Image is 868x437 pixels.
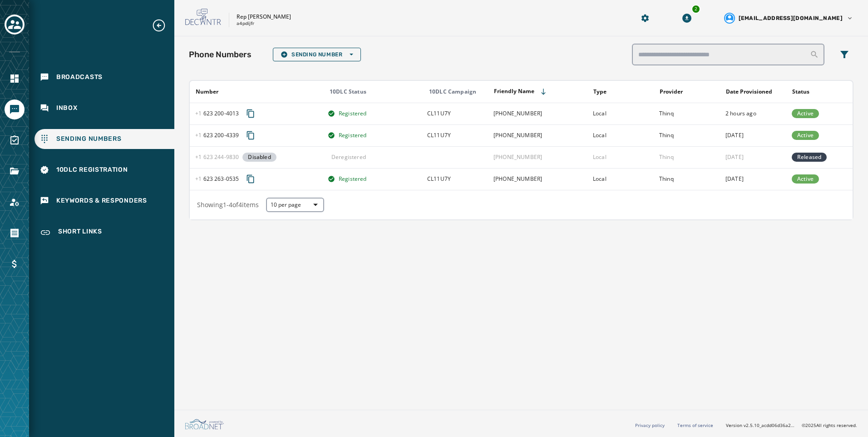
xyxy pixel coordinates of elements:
[789,84,813,99] button: Sort by [object Object]
[590,84,610,99] button: Sort by [object Object]
[242,171,259,187] button: Copy phone number to clipboard
[654,103,720,124] td: Thinq
[56,104,78,113] span: Inbox
[237,20,254,27] p: a4pdijfr
[5,99,25,119] a: Navigate to Messaging
[427,131,451,139] span: US House Rep. Abraham Hamadeh will use this campaign to provide constituents with text surveys, e...
[797,154,821,161] span: Released
[726,422,794,429] span: Version
[739,15,843,22] span: [EMAIL_ADDRESS][DOMAIN_NAME]
[797,132,814,139] span: Active
[195,154,239,161] span: 623 244 - 9830
[35,129,174,149] a: Navigate to Sending Numbers
[35,222,174,243] a: Navigate to Short Links
[5,223,25,243] a: Navigate to Orders
[35,98,174,118] a: Navigate to Inbox
[197,200,259,209] span: Showing 1 - 4 of 4 items
[802,422,857,428] span: © 2025 All rights reserved.
[720,103,786,124] td: 2 hours ago
[195,153,203,161] span: +1
[242,127,259,144] button: Copy phone number to clipboard
[429,88,488,95] div: 10DLC Campaign
[195,132,239,139] span: 623 200 - 4339
[654,124,720,146] td: Thinq
[281,51,353,58] span: Sending Number
[331,154,366,161] span: Deregistered
[271,201,320,209] span: 10 per page
[56,73,103,82] span: Broadcasts
[488,168,587,190] td: [PHONE_NUMBER]
[195,131,203,139] span: +1
[654,146,720,168] td: Thinq
[56,165,128,174] span: 10DLC Registration
[152,18,173,33] button: Expand sub nav menu
[490,84,551,99] button: Sort by [object Object]
[5,15,25,35] button: Toggle account select drawer
[744,422,794,429] span: v2.5.10_acdd06d36a2d477687e21de5ea907d8c03850ae9
[195,175,239,183] span: 623 263 - 0535
[720,146,786,168] td: [DATE]
[488,103,587,124] td: [PHONE_NUMBER]
[637,10,653,26] button: Manage global settings
[266,198,324,212] button: 10 per page
[5,130,25,150] a: Navigate to Surveys
[58,227,102,238] span: Short Links
[242,105,259,122] button: Copy phone number to clipboard
[587,168,654,190] td: Local
[835,45,853,64] button: Filters menu
[5,161,25,181] a: Navigate to Files
[587,103,654,124] td: Local
[691,5,700,14] div: 2
[720,9,857,27] button: User settings
[797,110,814,117] span: Active
[488,124,587,146] td: [PHONE_NUMBER]
[679,10,695,26] button: Download Menu
[56,196,147,205] span: Keywords & Responders
[339,132,367,139] span: Registered
[654,168,720,190] td: Thinq
[635,422,665,428] a: Privacy policy
[273,48,361,61] button: Sending Number
[56,134,122,144] span: Sending Numbers
[677,422,713,428] a: Terms of service
[192,84,222,99] button: Sort by [object Object]
[587,124,654,146] td: Local
[339,110,367,117] span: Registered
[656,84,686,99] button: Sort by [object Object]
[35,160,174,180] a: Navigate to 10DLC Registration
[5,254,25,274] a: Navigate to Billing
[195,110,239,117] span: 623 200 - 4013
[189,48,252,61] h2: Phone Numbers
[35,191,174,211] a: Navigate to Keywords & Responders
[330,88,421,95] div: 10DLC Status
[248,154,271,161] span: Disabled
[427,109,451,117] span: US House Rep. Abraham Hamadeh will use this campaign to provide constituents with text surveys, e...
[237,13,291,20] p: Rep [PERSON_NAME]
[720,168,786,190] td: [DATE]
[195,175,203,183] span: +1
[5,69,25,89] a: Navigate to Home
[720,124,786,146] td: [DATE]
[587,146,654,168] td: Local
[195,109,203,117] span: +1
[722,84,776,99] button: Sort by [object Object]
[5,192,25,212] a: Navigate to Account
[488,146,587,168] td: [PHONE_NUMBER]
[797,175,814,183] span: Active
[339,175,367,183] span: Registered
[427,175,451,183] span: US House Rep. Abraham Hamadeh will use this campaign to provide constituents with text surveys, e...
[35,67,174,87] a: Navigate to Broadcasts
